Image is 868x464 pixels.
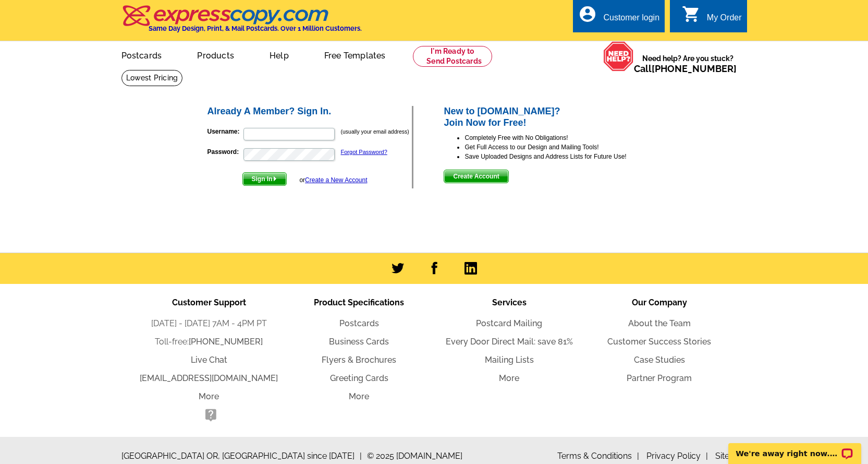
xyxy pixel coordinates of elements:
[314,298,404,307] span: Product Specifications
[180,42,251,67] a: Products
[499,373,519,383] a: More
[121,13,362,32] a: Same Day Design, Print, & Mail Postcards. Over 1 Million Customers.
[199,391,219,401] a: More
[646,451,708,461] a: Privacy Policy
[305,176,367,184] a: Create a New Account
[172,298,246,307] span: Customer Support
[273,176,277,181] img: button-next-arrow-white.png
[476,318,542,328] a: Postcard Mailing
[557,451,639,461] a: Terms & Conditions
[207,127,242,136] label: Username:
[349,391,369,401] a: More
[607,337,711,347] a: Customer Success Stories
[243,173,286,185] span: Sign In
[578,5,597,23] i: account_circle
[634,355,685,365] a: Case Studies
[444,170,508,183] span: Create Account
[308,42,402,67] a: Free Templates
[628,318,691,328] a: About the Team
[464,142,662,152] li: Get Full Access to our Design and Mailing Tools!
[105,42,179,67] a: Postcards
[191,355,227,365] a: Live Chat
[722,431,868,464] iframe: LiveChat chat widget
[707,13,742,28] div: My Order
[207,106,412,117] h2: Already A Member? Sign In.
[330,373,388,383] a: Greeting Cards
[492,298,527,307] span: Services
[341,128,409,135] small: (usually your email address)
[603,41,634,72] img: help
[464,152,662,161] li: Save Uploaded Designs and Address Lists for Future Use!
[578,11,659,25] a: account_circle Customer login
[652,63,737,74] a: [PHONE_NUMBER]
[446,337,573,347] a: Every Door Direct Mail: save 81%
[134,336,284,348] li: Toll-free:
[149,25,362,32] h4: Same Day Design, Print, & Mail Postcards. Over 1 Million Customers.
[253,42,305,67] a: Help
[444,106,662,128] h2: New to [DOMAIN_NAME]? Join Now for Free!
[242,172,287,186] button: Sign In
[682,5,701,23] i: shopping_cart
[682,11,742,25] a: shopping_cart My Order
[341,149,387,155] a: Forgot Password?
[464,133,662,142] li: Completely Free with No Obligations!
[367,450,462,462] span: © 2025 [DOMAIN_NAME]
[299,175,367,185] div: or
[634,63,737,74] span: Call
[627,373,692,383] a: Partner Program
[603,13,659,28] div: Customer login
[322,355,396,365] a: Flyers & Brochures
[444,170,508,183] button: Create Account
[121,450,362,462] span: [GEOGRAPHIC_DATA] OR, [GEOGRAPHIC_DATA] since [DATE]
[339,318,379,328] a: Postcards
[485,355,534,365] a: Mailing Lists
[134,317,284,330] li: [DATE] - [DATE] 7AM - 4PM PT
[715,451,747,461] a: Sitemap
[207,147,242,157] label: Password:
[329,337,389,347] a: Business Cards
[632,298,687,307] span: Our Company
[634,53,742,74] span: Need help? Are you stuck?
[140,373,278,383] a: [EMAIL_ADDRESS][DOMAIN_NAME]
[189,337,263,347] a: [PHONE_NUMBER]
